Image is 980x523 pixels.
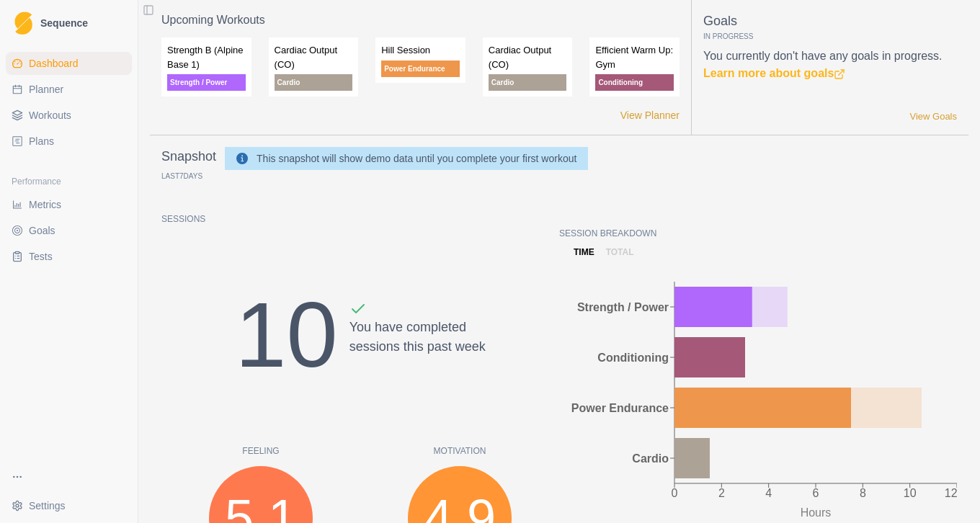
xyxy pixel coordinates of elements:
div: Performance [6,170,132,193]
p: total [606,246,634,259]
a: Tests [6,245,132,268]
div: You have completed sessions this past week [349,300,486,404]
tspan: 6 [813,487,819,499]
a: Planner [6,78,132,101]
a: View Planner [620,108,680,123]
p: Cardiac Output (CO) [275,43,353,71]
p: Power Endurance [381,61,460,77]
p: time [574,246,594,259]
span: Workouts [29,108,71,122]
tspan: 4 [765,487,772,499]
tspan: 8 [860,487,866,499]
span: Planner [29,82,63,97]
a: Dashboard [6,52,132,75]
p: In Progress [703,31,957,42]
p: Last Days [161,172,202,180]
div: 10 [235,266,337,404]
span: Dashboard [29,56,79,71]
tspan: Power Endurance [571,402,669,414]
tspan: 2 [718,487,725,499]
p: Cardiac Output (CO) [489,43,567,71]
p: Cardio [489,74,567,91]
p: Goals [703,12,957,31]
a: Learn more about goals [703,67,845,79]
p: Snapshot [161,147,216,166]
a: LogoSequence [6,6,132,40]
span: Tests [29,249,53,264]
a: Workouts [6,104,132,127]
tspan: Conditioning [597,352,669,364]
a: View Goals [909,109,957,124]
button: Settings [6,494,132,517]
p: Cardio [275,74,353,91]
tspan: 0 [672,487,678,499]
p: Feeling [161,444,360,457]
a: Plans [6,130,132,153]
p: Session Breakdown [559,227,957,240]
div: This snapshot will show demo data until you complete your first workout [257,150,576,167]
img: Logo [14,12,32,35]
span: Goals [29,223,55,238]
a: Goals [6,219,132,242]
a: Metrics [6,193,132,216]
tspan: Cardio [632,452,669,465]
span: 7 [179,172,184,180]
tspan: 10 [904,487,917,499]
span: Sequence [40,18,88,28]
p: Sessions [161,213,559,225]
tspan: Strength / Power [577,301,669,313]
p: Strength / Power [167,74,246,91]
p: Efficient Warm Up: Gym [595,43,674,71]
span: Plans [29,134,54,148]
p: Motivation [360,444,559,457]
p: Hill Session [381,43,460,58]
p: Upcoming Workouts [161,12,680,29]
tspan: Hours [801,506,832,519]
tspan: 12 [945,487,958,499]
p: Strength B (Alpine Base 1) [167,43,246,71]
p: You currently don't have any goals in progress. [703,48,957,82]
span: Metrics [29,197,61,212]
p: Conditioning [595,74,674,91]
